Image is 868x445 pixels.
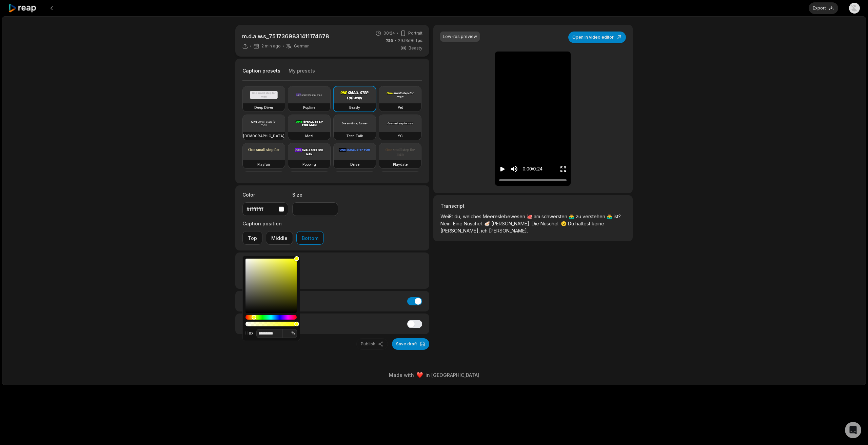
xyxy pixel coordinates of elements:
div: Made with in [GEOGRAPHIC_DATA] [8,371,860,379]
button: Caption presets [242,67,280,81]
span: Die [532,221,540,226]
h3: YC [398,133,403,139]
label: Color [242,191,288,198]
div: #ffffffff [246,206,276,213]
span: du, [454,214,463,219]
img: heart emoji [417,372,423,378]
span: Nuschel. [540,221,561,226]
span: [PERSON_NAME]. [491,221,532,226]
span: Eine [453,221,464,226]
div: 0:00 / 0:24 [522,165,542,173]
button: Mute sound [510,165,518,173]
span: Hex [245,330,254,336]
span: Meereslebewesen [483,214,527,219]
label: Size [292,191,338,198]
span: Nuschel. [464,221,484,226]
span: [PERSON_NAME]. [489,228,528,234]
label: Caption position [242,220,324,227]
h3: Playdate [393,162,408,167]
span: hattest [575,221,592,226]
span: schwersten [541,214,569,219]
button: Open in video editor [568,32,626,43]
button: Bottom [296,231,324,245]
span: fps [416,38,422,43]
span: 2 min ago [261,43,281,49]
button: Play video [499,163,506,175]
div: Low-res preview [443,34,477,40]
h3: Popping [302,162,316,167]
p: m.d.a.w.s_7517369831411174678 [242,32,329,40]
div: Hue [245,315,297,320]
span: Weißt [440,214,454,219]
span: 29.9596 [398,38,422,44]
button: Top [242,231,262,245]
span: [PERSON_NAME], [440,228,481,234]
span: ist? [614,214,621,219]
span: Nein. [440,221,453,226]
span: welches [463,214,483,219]
h3: Transcript [440,202,626,209]
span: Du [568,221,575,226]
span: % [291,330,295,336]
span: Beasty [409,45,422,51]
button: My presets [289,67,315,80]
button: Save draft [392,338,429,350]
h3: Pet [398,105,403,110]
span: ich [481,228,489,234]
h3: [DEMOGRAPHIC_DATA] [243,133,284,139]
span: keine [592,221,604,226]
span: verstehen [583,214,607,219]
p: 🐙 🤷‍♂️ 🤷‍♂️ 🦪 😕 [440,213,626,240]
button: Middle [266,231,293,245]
div: Open Intercom Messenger [845,422,861,438]
button: Export [809,2,838,14]
h3: Tech Talk [346,133,363,139]
span: German [294,43,310,49]
h3: Drive [350,162,359,167]
h3: Beasty [349,105,360,110]
span: zu [576,214,583,219]
span: Portrait [408,30,422,36]
button: Publish [356,338,388,350]
h3: Popline [303,105,315,110]
h3: Playfair [257,162,270,167]
span: 00:24 [383,30,395,36]
span: am [534,214,541,219]
div: Alpha [245,322,297,326]
h3: Deep Diver [254,105,273,110]
button: Enter Fullscreen [560,163,567,175]
button: #ffffffff [242,202,288,216]
h3: Mozi [305,133,313,139]
div: Color [245,259,297,313]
